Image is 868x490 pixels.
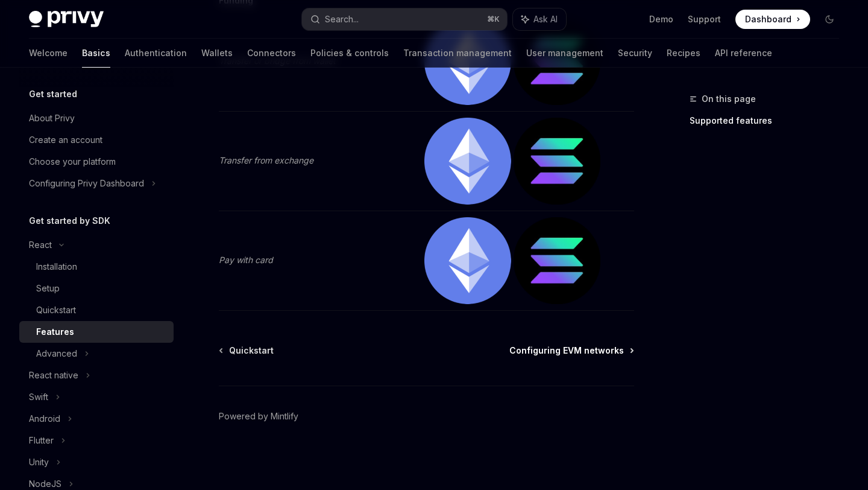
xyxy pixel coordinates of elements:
a: Quickstart [19,299,174,321]
div: Installation [36,259,77,274]
a: Wallets [201,39,233,68]
div: Create an account [29,133,102,147]
a: User management [526,39,603,68]
img: solana.png [514,217,600,304]
span: Ask AI [533,13,558,25]
button: Search...⌘K [302,8,506,30]
img: solana.png [514,118,600,205]
em: Transfer from exchange [219,155,313,165]
a: Recipes [667,39,700,68]
div: Unity [29,455,49,469]
a: Welcome [29,39,68,68]
div: Search... [325,12,359,27]
div: About Privy [29,111,75,126]
a: Supported features [690,111,849,130]
a: Basics [82,39,110,68]
a: Create an account [19,129,174,151]
div: Configuring Privy Dashboard [29,176,144,191]
a: Demo [649,13,673,25]
a: Policies & controls [310,39,389,68]
div: Quickstart [36,303,76,317]
span: Configuring EVM networks [509,345,624,357]
button: Ask AI [513,8,566,30]
div: Flutter [29,433,54,448]
a: Transaction management [403,39,512,68]
div: React native [29,368,78,383]
img: ethereum.png [424,217,511,304]
div: Android [29,412,60,426]
a: Installation [19,256,174,278]
em: Pay with card [219,255,273,265]
div: Features [36,325,74,339]
h5: Get started by SDK [29,214,110,228]
a: Setup [19,278,174,299]
a: Quickstart [220,345,274,357]
a: About Privy [19,107,174,129]
div: Advanced [36,346,77,361]
a: Choose your platform [19,151,174,173]
div: Setup [36,281,60,296]
button: Toggle dark mode [820,10,839,29]
img: ethereum.png [424,118,511,205]
span: ⌘ K [487,14,500,24]
img: dark logo [29,11,104,28]
span: On this page [702,92,756,106]
a: Powered by Mintlify [219,410,298,422]
a: Security [618,39,652,68]
span: Dashboard [745,13,791,25]
span: Quickstart [229,345,274,357]
a: API reference [715,39,772,68]
div: Swift [29,390,48,404]
div: Choose your platform [29,154,116,169]
a: Support [688,13,721,25]
a: Dashboard [735,10,810,29]
a: Configuring EVM networks [509,345,633,357]
h5: Get started [29,87,77,101]
a: Authentication [125,39,187,68]
a: Features [19,321,174,343]
a: Connectors [247,39,296,68]
div: React [29,238,52,252]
